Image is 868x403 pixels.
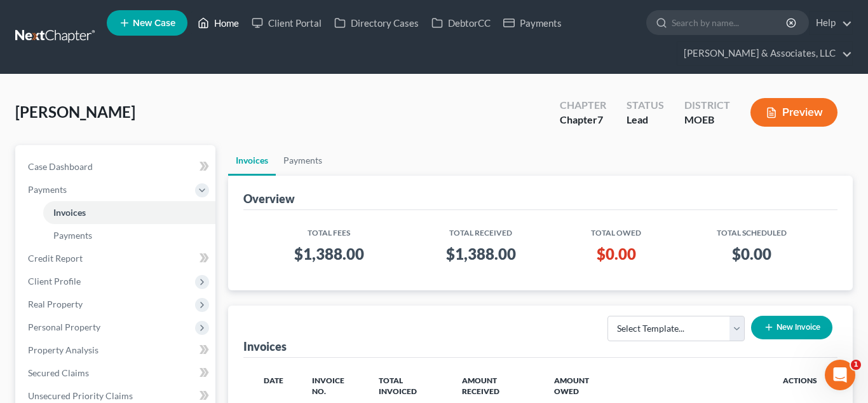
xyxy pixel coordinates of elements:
button: Preview [750,98,837,127]
span: Invoices [53,207,86,218]
span: Client Profile [28,276,81,286]
span: Personal Property [28,322,100,332]
a: Payments [43,224,215,247]
div: Lead [627,113,664,127]
a: Invoices [228,145,276,176]
a: Client Portal [245,11,328,34]
iframe: Intercom live chat [825,360,855,390]
div: MOEB [684,113,730,127]
div: Chapter [560,113,606,127]
th: Total Scheduled [675,220,827,239]
span: Secured Claims [28,367,89,378]
a: Home [191,11,245,34]
span: Payments [53,230,92,241]
span: Real Property [28,299,83,309]
div: Overview [243,191,295,206]
a: Help [810,11,852,34]
a: DebtorCC [425,11,497,34]
a: Payments [497,11,568,34]
div: Chapter [560,98,606,113]
a: Credit Report [18,247,215,270]
div: Status [627,98,664,113]
span: New Case [133,18,175,28]
a: Property Analysis [18,339,215,362]
a: Invoices [43,201,215,224]
a: [PERSON_NAME] & Associates, LLC [677,42,852,65]
a: Payments [276,145,330,176]
h3: $0.00 [567,244,665,264]
span: [PERSON_NAME] [15,103,135,121]
span: Unsecured Priority Claims [28,390,133,401]
th: Total Fees [254,220,405,239]
a: Secured Claims [18,362,215,385]
h3: $0.00 [686,244,817,264]
button: New Invoice [751,316,832,339]
h3: $1,388.00 [264,244,395,264]
span: 1 [851,360,861,370]
a: Directory Cases [328,11,425,34]
th: Total Owed [557,220,675,239]
span: 7 [597,113,603,125]
h3: $1,388.00 [415,244,546,264]
a: Case Dashboard [18,155,215,178]
span: Credit Report [28,253,83,264]
span: Case Dashboard [28,161,93,172]
div: Invoices [243,339,287,354]
div: District [684,98,730,113]
input: Search by name... [672,11,788,34]
span: Payments [28,184,67,195]
span: Property Analysis [28,344,98,355]
th: Total Received [405,220,557,239]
